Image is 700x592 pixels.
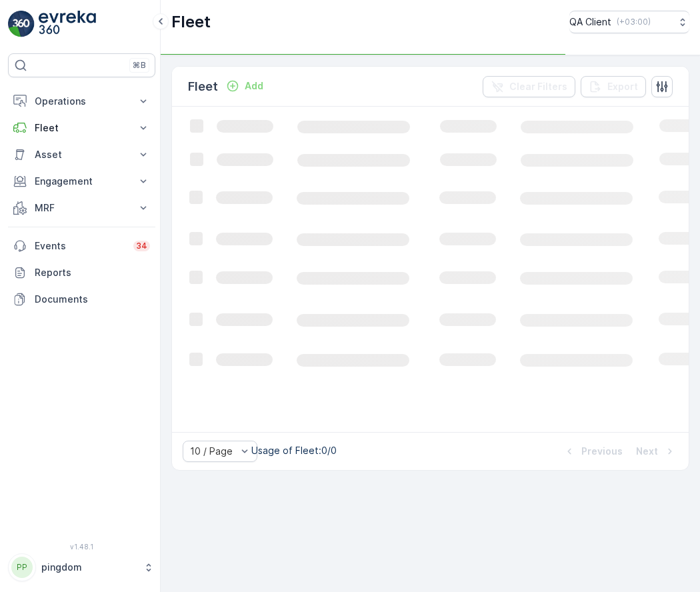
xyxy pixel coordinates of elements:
p: Clear Filters [509,80,567,93]
button: Next [635,443,678,459]
p: Reports [35,266,150,279]
div: PP [11,557,33,578]
button: Clear Filters [483,76,575,97]
p: Fleet [35,121,129,135]
button: Operations [8,88,155,115]
p: Events [35,239,125,253]
p: Documents [35,293,150,306]
p: pingdom [41,561,137,574]
button: QA Client(+03:00) [569,11,689,33]
p: Asset [35,148,129,161]
button: Fleet [8,115,155,141]
p: Previous [581,445,623,458]
p: Fleet [188,77,218,96]
img: logo_light-DOdMpM7g.png [39,11,96,37]
button: Add [221,78,269,94]
button: PPpingdom [8,553,155,581]
button: MRF [8,195,155,221]
p: Usage of Fleet : 0/0 [251,444,337,457]
p: Next [636,445,658,458]
button: Engagement [8,168,155,195]
p: MRF [35,201,129,215]
a: Events34 [8,233,155,259]
a: Reports [8,259,155,286]
p: Add [245,79,263,93]
p: ⌘B [133,60,146,71]
p: Export [607,80,638,93]
img: logo [8,11,35,37]
button: Export [581,76,646,97]
p: 34 [136,241,147,251]
p: Fleet [171,11,211,33]
p: Operations [35,95,129,108]
p: ( +03:00 ) [617,17,651,27]
p: QA Client [569,15,611,29]
a: Documents [8,286,155,313]
span: v 1.48.1 [8,543,155,551]
p: Engagement [35,175,129,188]
button: Previous [561,443,624,459]
button: Asset [8,141,155,168]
